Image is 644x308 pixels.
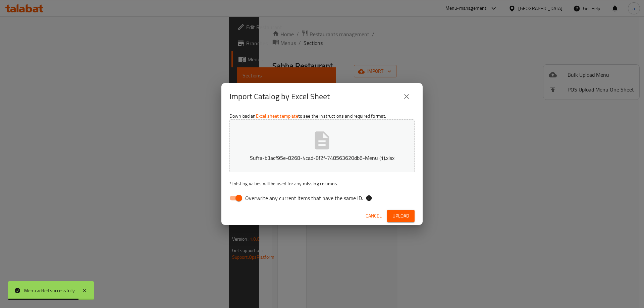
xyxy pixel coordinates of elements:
[398,88,415,105] button: close
[256,112,298,120] a: Excel sheet template
[229,180,415,187] p: Existing values will be used for any missing columns.
[366,212,382,220] span: Cancel
[392,212,409,220] span: Upload
[24,287,75,294] div: Menu added successfully
[240,154,404,162] p: Sufra-b3acf95e-8268-4cad-8f2f-748563620db6-Menu (1).xlsx
[221,110,423,207] div: Download an to see the instructions and required format.
[363,210,384,222] button: Cancel
[229,91,330,102] h2: Import Catalog by Excel Sheet
[245,194,363,202] span: Overwrite any current items that have the same ID.
[366,195,372,201] svg: If the overwrite option isn't selected, then the items that match an existing ID will be ignored ...
[229,119,415,172] button: Sufra-b3acf95e-8268-4cad-8f2f-748563620db6-Menu (1).xlsx
[387,210,415,222] button: Upload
